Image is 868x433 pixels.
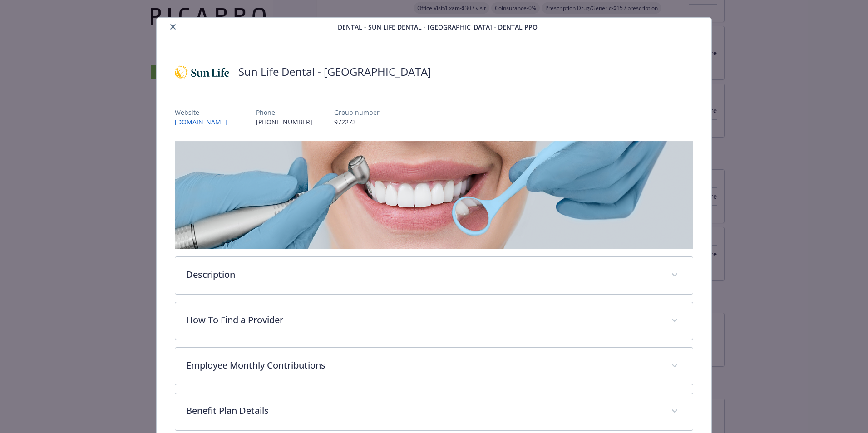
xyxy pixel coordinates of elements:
p: [PHONE_NUMBER] [256,117,312,127]
div: Employee Monthly Contributions [175,348,693,385]
a: [DOMAIN_NAME] [175,118,234,126]
p: Phone [256,108,312,117]
p: Website [175,108,234,117]
p: Group number [334,108,380,117]
span: Dental - Sun Life Dental - [GEOGRAPHIC_DATA] - Dental PPO [338,22,538,32]
h2: Sun Life Dental - [GEOGRAPHIC_DATA] [238,64,431,79]
p: 972273 [334,117,380,127]
p: Employee Monthly Contributions [186,359,660,372]
p: Description [186,268,660,281]
div: Benefit Plan Details [175,393,693,430]
p: Benefit Plan Details [186,404,660,418]
div: Description [175,257,693,294]
div: How To Find a Provider [175,302,693,340]
img: Sun Life Financial [175,58,229,85]
button: close [168,21,178,32]
p: How To Find a Provider [186,313,660,327]
img: banner [175,141,693,249]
